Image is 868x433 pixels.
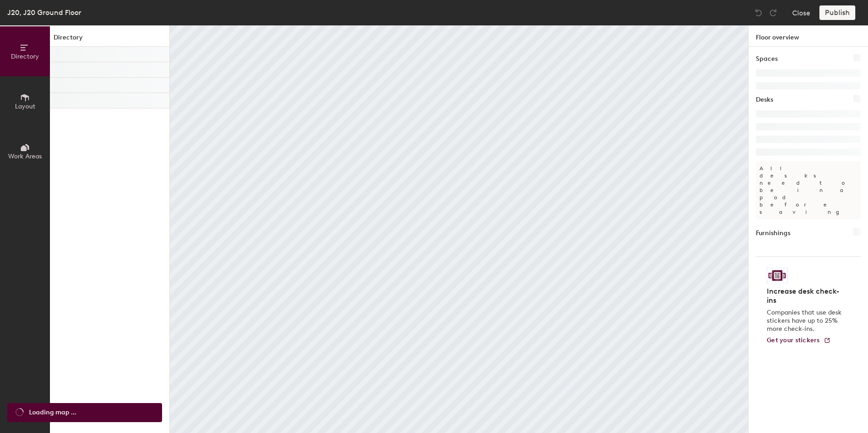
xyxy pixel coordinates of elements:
[754,8,763,17] img: Undo
[29,408,76,418] span: Loading map ...
[769,8,778,17] img: Redo
[767,268,788,283] img: Sticker logo
[767,309,844,333] p: Companies that use desk stickers have up to 25% more check-ins.
[756,95,773,105] h1: Desks
[15,103,35,110] span: Layout
[756,161,861,219] p: All desks need to be in a pod before saving
[792,5,810,20] button: Close
[767,287,844,305] h4: Increase desk check-ins
[50,33,169,47] h1: Directory
[7,7,81,18] div: J20, J20 Ground Floor
[11,53,39,60] span: Directory
[170,25,748,433] canvas: Map
[8,153,42,160] span: Work Areas
[756,54,778,64] h1: Spaces
[756,228,790,238] h1: Furnishings
[749,25,868,47] h1: Floor overview
[767,337,831,344] a: Get your stickers
[767,336,820,344] span: Get your stickers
